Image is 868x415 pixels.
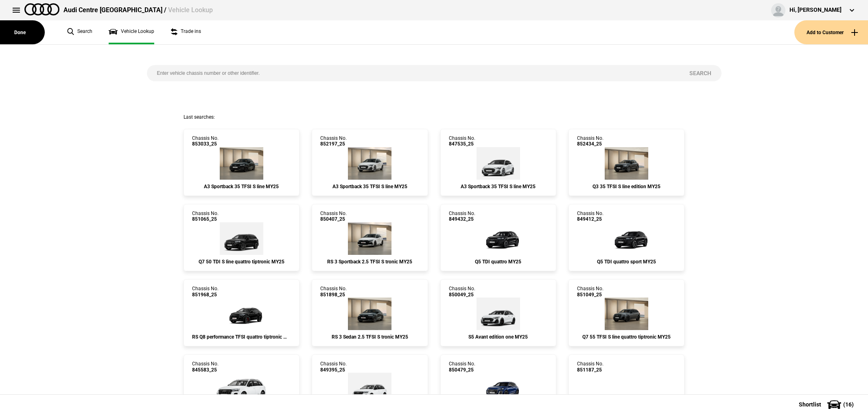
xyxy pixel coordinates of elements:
span: 851898_25 [320,292,347,298]
img: Audi_GUBAUY_25S_GX_0E0E_WA9_PAH_WA7_5MB_6FJ_WXC_PWL_PYH_F80_H65_(Nadin:_5MB_6FJ_C56_F80_H65_PAH_P... [602,222,651,255]
img: Audi_GUBAUY_25_FW_0E0E_3FU_PAH_6FJ_(Nadin:_3FU_6FJ_C56_PAH)_ext.png [474,222,523,255]
img: Audi_8YFRWY_25_TG_Z9Z9_7TD_WA9_PEJ_5J5_(Nadin:_5J5_7TD_C48_PEJ_S7K_WA9)_ext.png [348,222,391,255]
span: 845583_25 [192,367,219,373]
span: 847535_25 [449,141,475,147]
div: RS 3 Sportback 2.5 TFSI S tronic MY25 [320,259,419,265]
img: Audi_4MQCX2_25_EI_6Y6Y_PAH_6FJ_F71_(Nadin:_6FJ_C95_F71_PAH)_ext.png [605,298,648,330]
img: Audi_4MQAI1_25_MP_2Y2Y_3FU_WA9_PAH_F72_(Nadin:_3FU_C93_F72_PAH_WA9)_ext.png [348,373,391,405]
div: Chassis No. [320,135,347,147]
div: Q7 50 TDI S line quattro tiptronic MY25 [192,259,291,265]
div: A3 Sportback 35 TFSI S line MY25 [320,184,419,189]
button: Search [679,65,722,81]
img: Audi_8YFCYG_25_EI_0E0E_WBX_3FB_3L5_WXC_WXC-1_PWL_PY5_PYY_U35_(Nadin:_3FB_3L5_C56_PWL_PY5_PYY_U35_... [220,147,263,180]
span: 849395_25 [320,367,347,373]
div: Q5 TDI quattro MY25 [449,259,548,265]
img: Audi_8YMRWY_25_QH_6Y6Y_5MB_64U_(Nadin:_5MB_64U_C48)_ext.png [348,298,391,330]
div: Chassis No. [320,211,347,222]
div: Chassis No. [577,286,603,298]
img: Audi_GUBS5Y_25S_GX_2D2D_WA2_3Y4_3CX_53A_PYH_PWO_(Nadin:_3CX_3Y4_53A_C56_PWO_PYH_WA2)_ext.png [474,373,523,405]
img: Audi_4MQAI1_25_MP_2Y2Y_3FU_PAH_6FJ_(Nadin:_3FU_6FJ_C91_PAH_S9S)_ext.png [212,373,270,405]
div: A3 Sportback 35 TFSI S line MY25 [192,184,291,189]
span: 850479_25 [449,367,475,373]
span: 850049_25 [449,292,475,298]
img: Audi_4MQCN2_25_EI_0E0E_PAH_WA7_WC7_N0Q_54K_(Nadin:_54K_C95_N0Q_PAH_WA7_WC7)_ext.png [220,222,263,255]
a: Trade ins [171,20,201,44]
span: 851065_25 [192,216,219,222]
img: Audi_4MTRR2_25_UB_0E0E_WBX_3S2_PL2_4ZP_5MH_64J_(Nadin:_3S2_4ZP_5MH_64J_C94_PL2_WBX)_ext.png [217,298,266,330]
span: 849412_25 [577,216,603,222]
span: 852197_25 [320,141,347,147]
div: Q7 55 TFSI S line quattro tiptronic MY25 [577,334,676,340]
img: Audi_F3BCCX_25LE_FZ_6Y6Y_3FU_QQ2_6FJ_3S2_V72_WN8_(Nadin:_3FU_3S2_6FJ_C62_QQ2_V72_WN8)_ext.png [605,147,648,180]
img: audi.png [24,3,59,15]
div: Q5 TDI quattro sport MY25 [577,259,676,265]
div: Chassis No. [577,135,603,147]
div: Chassis No. [192,361,219,373]
img: Audi_FU5S5Y_25LE_GX_2Y2Y_PAH_3FP_(Nadin:_3FP_C85_PAH_SN8)_ext.png [477,298,520,330]
div: Chassis No. [577,211,603,222]
span: Shortlist [799,402,821,407]
span: Vehicle Lookup [168,6,213,14]
div: Chassis No. [449,211,475,222]
div: Chassis No. [449,361,475,373]
div: RS 3 Sedan 2.5 TFSI S tronic MY25 [320,334,419,340]
div: Chassis No. [577,361,603,373]
div: RS Q8 performance TFSI quattro tiptronic MY25 [192,334,291,340]
span: 849432_25 [449,216,475,222]
a: Vehicle Lookup [109,20,154,44]
div: Chassis No. [192,135,219,147]
div: Audi Centre [GEOGRAPHIC_DATA] / [63,6,213,15]
span: 851187_25 [577,367,603,373]
span: 853033_25 [192,141,219,147]
button: Add to Customer [794,20,868,44]
span: 851968_25 [192,292,219,298]
a: Search [67,20,92,44]
img: Audi_8YFCYG_25_EI_2Y2Y_3FB_WXC_WXC-2_(Nadin:_3FB_6FJ_C53_WXC)_ext.png [477,147,520,180]
input: Enter vehicle chassis number or other identifier. [147,65,679,81]
div: Chassis No. [320,286,347,298]
span: ( 16 ) [843,402,854,407]
span: Last searches: [184,114,215,120]
div: Chassis No. [192,211,219,222]
div: Chassis No. [449,135,475,147]
div: Chassis No. [192,286,219,298]
span: 852434_25 [577,141,603,147]
button: Shortlist(16) [787,394,868,415]
div: A3 Sportback 35 TFSI S line MY25 [449,184,548,189]
div: Chassis No. [449,286,475,298]
span: 851049_25 [577,292,603,298]
div: Q3 35 TFSI S line edition MY25 [577,184,676,189]
div: Hi, [PERSON_NAME] [789,6,842,14]
img: Audi_8YFCYG_25_EI_Z9Z9_WBX_3FB_3L5_WXC_WXC-2_PY5_PYY_(Nadin:_3FB_3L5_6FJ_C56_PY5_PYY_WBX_WXC)_ext... [348,147,391,180]
div: S5 Avant edition one MY25 [449,334,548,340]
span: 850407_25 [320,216,347,222]
div: Chassis No. [320,361,347,373]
